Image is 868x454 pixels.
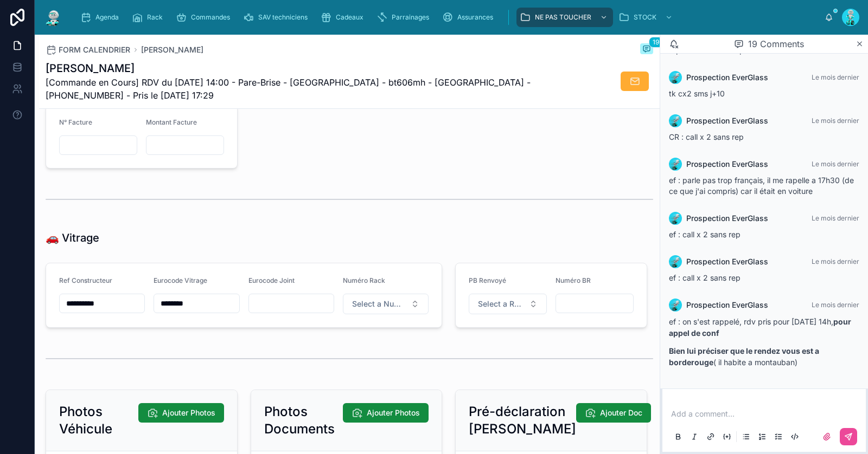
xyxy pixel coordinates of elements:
[264,403,343,438] h2: Photos Documents
[240,8,315,27] a: SAV techniciens
[46,61,572,76] h1: [PERSON_NAME]
[812,257,859,265] span: Le mois dernier
[248,276,295,284] span: Eurocode Joint
[72,5,825,29] div: scrollable content
[258,13,308,22] span: SAV techniciens
[336,13,363,22] span: Cadeaux
[812,214,859,222] span: Le mois dernier
[600,407,642,418] span: Ajouter Doc
[77,8,126,27] a: Agenda
[95,13,119,22] span: Agenda
[343,403,429,423] button: Ajouter Photos
[812,116,859,125] span: Le mois dernier
[686,115,768,126] span: Prospection EverGlass
[669,176,854,196] span: ef : parle pas trop français, il me rapelle a 17h30 (de ce que j'ai compris) car il était en voiture
[669,89,725,98] span: tk cx2 sms j+10
[812,160,859,168] span: Le mois dernier
[469,276,506,284] span: PB Renvoyé
[146,118,197,126] span: Montant Facture
[469,403,576,438] h2: Pré-déclaration [PERSON_NAME]
[812,301,859,309] span: Le mois dernier
[141,44,203,55] a: [PERSON_NAME]
[392,13,429,22] span: Parrainages
[343,276,385,284] span: Numéro Rack
[59,403,138,438] h2: Photos Véhicule
[478,299,525,309] span: Select a Renvoyer Vitrage
[516,8,613,27] a: NE PAS TOUCHER
[640,43,653,56] button: 19
[43,9,63,26] img: App logo
[669,346,819,367] strong: Bien lui préciser que le rendez vous est a borderouge
[191,13,230,22] span: Commandes
[457,13,493,22] span: Assurances
[669,316,859,339] p: ef : on s'est rappelé, rdv pris pour [DATE] 14h,
[669,132,744,141] span: CR : call x 2 sans rep
[373,8,437,27] a: Parrainages
[748,37,804,50] span: 19 Comments
[615,8,678,27] a: STOCK
[576,403,651,423] button: Ajouter Doc
[669,345,859,368] p: ( il habite a montauban)
[556,276,591,284] span: Numéro BR
[686,213,768,224] span: Prospection EverGlass
[352,299,406,309] span: Select a Numéro Rack
[439,8,501,27] a: Assurances
[46,44,130,55] a: FORM CALENDRIER
[367,407,420,418] span: Ajouter Photos
[129,8,170,27] a: Rack
[669,273,741,282] span: ef : call x 2 sans rep
[686,300,768,310] span: Prospection EverGlass
[59,118,92,126] span: N° Facture
[147,13,163,22] span: Rack
[535,13,591,22] span: NE PAS TOUCHER
[59,276,112,284] span: Ref Constructeur
[59,44,130,55] span: FORM CALENDRIER
[317,8,371,27] a: Cadeaux
[138,403,224,423] button: Ajouter Photos
[634,13,656,22] span: STOCK
[173,8,238,27] a: Commandes
[46,230,99,245] h1: 🚗 Vitrage
[686,72,768,83] span: Prospection EverGlass
[154,276,207,284] span: Eurocode Vitrage
[812,73,859,81] span: Le mois dernier
[649,37,663,48] span: 19
[46,76,572,102] span: [Commande en Cours] RDV du [DATE] 14:00 - Pare-Brise - [GEOGRAPHIC_DATA] - bt606mh - [GEOGRAPHIC_...
[686,159,768,170] span: Prospection EverGlass
[343,294,429,314] button: Select Button
[669,230,741,239] span: ef : call x 2 sans rep
[686,256,768,267] span: Prospection EverGlass
[162,407,215,418] span: Ajouter Photos
[469,294,547,314] button: Select Button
